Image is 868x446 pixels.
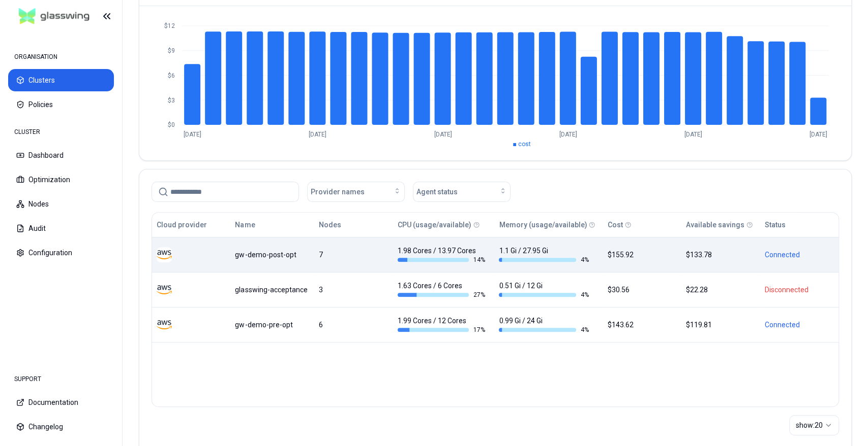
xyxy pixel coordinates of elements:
[518,141,531,148] span: cost
[499,215,587,235] button: Memory (usage/available)
[434,131,452,138] tspan: [DATE]
[764,285,834,295] div: Disconnected
[168,47,175,54] tspan: $9
[319,215,341,235] button: Nodes
[235,250,310,260] div: gw-demo-post-opt
[398,281,487,299] div: 1.63 Cores / 6 Cores
[8,93,114,116] button: Policies
[15,5,94,28] img: GlassWing
[559,131,577,138] tspan: [DATE]
[319,320,388,330] div: 6
[8,69,114,91] button: Clusters
[8,369,114,389] div: SUPPORT
[157,247,172,262] img: aws
[686,320,755,330] div: $119.81
[8,144,114,166] button: Dashboard
[235,320,310,330] div: gw-demo-pre-opt
[164,22,175,29] tspan: $12
[8,242,114,264] button: Configuration
[235,285,310,295] div: glasswing-acceptance
[499,246,588,264] div: 1.1 Gi / 27.95 Gi
[684,131,702,138] tspan: [DATE]
[810,131,827,138] tspan: [DATE]
[499,316,588,334] div: 0.99 Gi / 24 Gi
[416,187,458,197] span: Agent status
[8,391,114,414] button: Documentation
[764,250,834,260] div: Connected
[764,320,834,330] div: Connected
[608,285,677,295] div: $30.56
[307,182,405,202] button: Provider names
[499,281,588,299] div: 0.51 Gi / 12 Gi
[398,215,471,235] button: CPU (usage/available)
[499,326,588,334] div: 4 %
[319,285,388,295] div: 3
[8,168,114,191] button: Optimization
[8,47,114,67] div: ORGANISATION
[686,215,744,235] button: Available savings
[499,256,588,264] div: 4 %
[686,250,755,260] div: $133.78
[398,256,487,264] div: 14 %
[608,320,677,330] div: $143.62
[8,217,114,239] button: Audit
[8,122,114,142] div: CLUSTER
[499,291,588,299] div: 4 %
[168,72,175,79] tspan: $6
[168,121,175,128] tspan: $0
[235,215,255,235] button: Name
[157,215,207,235] button: Cloud provider
[398,291,487,299] div: 27 %
[8,416,114,438] button: Changelog
[398,246,487,264] div: 1.98 Cores / 13.97 Cores
[398,326,487,334] div: 17 %
[311,187,365,197] span: Provider names
[319,250,388,260] div: 7
[184,131,201,138] tspan: [DATE]
[413,182,511,202] button: Agent status
[608,215,623,235] button: Cost
[168,97,175,104] tspan: $3
[686,285,755,295] div: $22.28
[8,193,114,215] button: Nodes
[398,316,487,334] div: 1.99 Cores / 12 Cores
[157,317,172,332] img: aws
[764,220,785,230] div: Status
[608,250,677,260] div: $155.92
[309,131,326,138] tspan: [DATE]
[157,282,172,297] img: aws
